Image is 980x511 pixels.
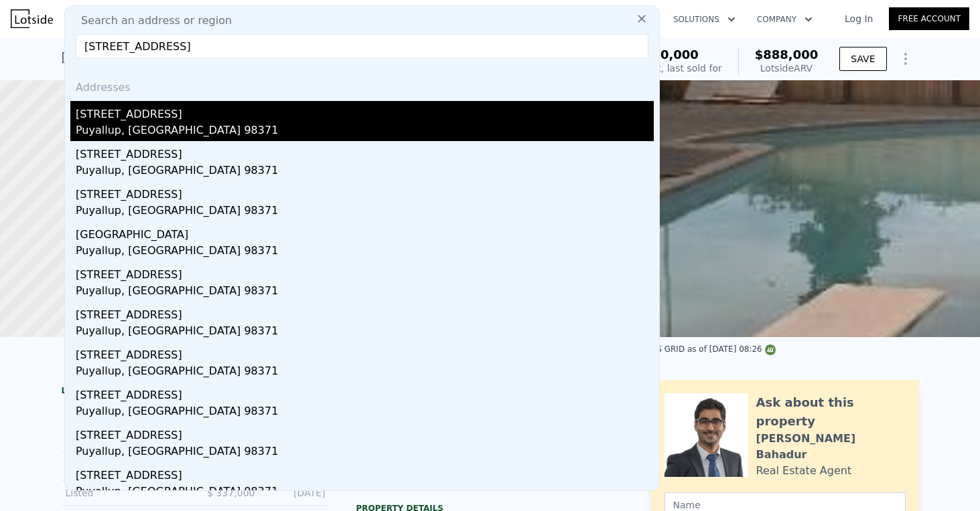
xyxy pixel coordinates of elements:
[829,12,889,25] a: Log In
[76,462,654,484] div: [STREET_ADDRESS]
[892,45,919,72] button: Show Options
[70,13,232,29] span: Search an address or region
[76,382,654,403] div: [STREET_ADDRESS]
[76,181,654,203] div: [STREET_ADDRESS]
[746,7,823,31] button: Company
[76,34,648,58] input: Enter an address, city, region, neighborhood or zip code
[76,141,654,163] div: [STREET_ADDRESS]
[62,48,301,67] div: [STREET_ADDRESS] , Renton , WA 98056
[266,486,326,500] div: [DATE]
[76,122,654,141] div: Puyallup, [GEOGRAPHIC_DATA] 98371
[635,47,699,62] span: $400,000
[76,484,654,502] div: Puyallup, [GEOGRAPHIC_DATA] 98371
[756,463,852,479] div: Real Estate Agent
[62,385,330,399] div: LISTING & SALE HISTORY
[662,7,746,31] button: Solutions
[756,431,906,463] div: [PERSON_NAME] Bahadur
[76,422,654,443] div: [STREET_ADDRESS]
[76,302,654,323] div: [STREET_ADDRESS]
[76,363,654,382] div: Puyallup, [GEOGRAPHIC_DATA] 98371
[755,47,819,62] span: $888,000
[765,344,776,355] img: NWMLS Logo
[756,393,906,431] div: Ask about this property
[207,488,255,498] span: $ 337,000
[76,163,654,181] div: Puyallup, [GEOGRAPHIC_DATA] 98371
[66,486,185,500] div: Listed
[76,403,654,422] div: Puyallup, [GEOGRAPHIC_DATA] 98371
[76,221,654,243] div: [GEOGRAPHIC_DATA]
[76,323,654,342] div: Puyallup, [GEOGRAPHIC_DATA] 98371
[755,62,819,75] div: Lotside ARV
[839,47,886,71] button: SAVE
[76,443,654,462] div: Puyallup, [GEOGRAPHIC_DATA] 98371
[70,69,654,101] div: Addresses
[76,342,654,363] div: [STREET_ADDRESS]
[76,262,654,283] div: [STREET_ADDRESS]
[612,62,722,75] div: Off Market, last sold for
[76,283,654,302] div: Puyallup, [GEOGRAPHIC_DATA] 98371
[76,203,654,221] div: Puyallup, [GEOGRAPHIC_DATA] 98371
[76,101,654,122] div: [STREET_ADDRESS]
[11,9,53,28] img: Lotside
[889,7,969,30] a: Free Account
[76,243,654,262] div: Puyallup, [GEOGRAPHIC_DATA] 98371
